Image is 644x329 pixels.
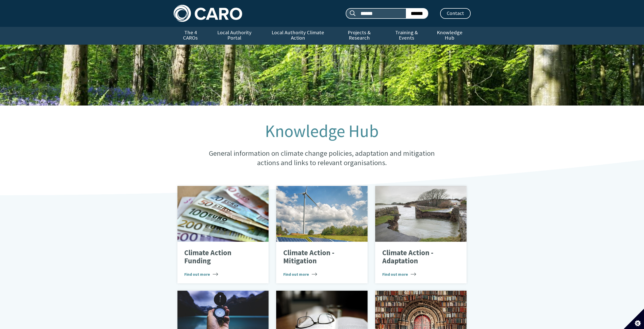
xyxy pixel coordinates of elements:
[384,27,429,45] a: Training & Events
[199,122,445,141] h1: Knowledge Hub
[283,271,317,277] span: Find out more
[207,27,262,45] a: Local Authority Portal
[276,186,368,283] a: Climate Action - Mitigation Find out more
[429,27,470,45] a: Knowledge Hub
[184,271,218,277] span: Find out more
[440,8,471,19] a: Contact
[382,271,416,277] span: Find out more
[334,27,384,45] a: Projects & Research
[174,5,242,22] img: Caro logo
[174,27,207,45] a: The 4 CAROs
[199,149,445,168] p: General information on climate change policies, adaptation and mitigation actions and links to re...
[375,186,467,283] a: Climate Action - Adaptation Find out more
[283,249,353,265] p: Climate Action - Mitigation
[624,309,644,329] button: Set cookie preferences
[184,249,254,265] p: Climate Action Funding
[382,249,452,265] p: Climate Action - Adaptation
[262,27,334,45] a: Local Authority Climate Action
[177,186,269,283] a: Climate Action Funding Find out more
